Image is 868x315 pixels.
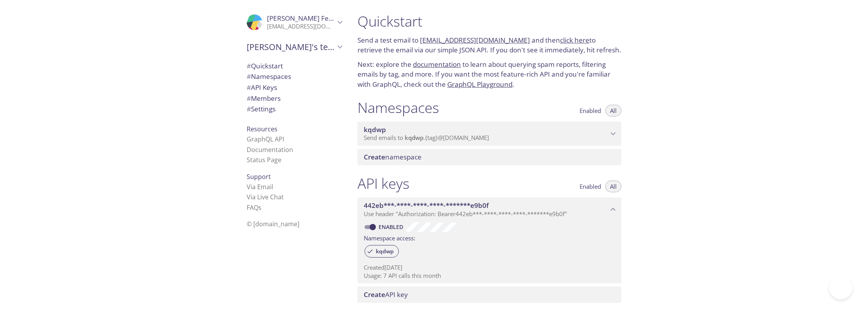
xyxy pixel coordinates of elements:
span: Resources [247,125,277,133]
a: Via Email [247,183,273,191]
div: Team Settings [240,104,348,115]
a: Enabled [377,223,406,231]
div: Quickstart [240,61,348,72]
span: kqdwp [405,134,423,141]
span: # [247,61,251,70]
div: Create API Key [358,286,621,303]
p: [EMAIL_ADDRESS][DOMAIN_NAME] [267,23,335,30]
a: Status Page [247,156,281,164]
div: Paul Felce [240,9,348,35]
p: Next: explore the to learn about querying spam reports, filtering emails by tag, and more. If you... [358,59,621,89]
a: GraphQL Playground [447,80,512,89]
a: GraphQL API [247,135,284,143]
div: API Keys [240,82,348,93]
span: kqdwp [371,248,398,255]
a: FAQ [247,203,261,212]
span: namespace [364,152,422,161]
button: Enabled [575,105,606,116]
a: [EMAIL_ADDRESS][DOMAIN_NAME] [420,36,530,45]
span: © [DOMAIN_NAME] [247,220,299,228]
h1: API keys [358,175,409,192]
div: Paul's team [240,37,348,57]
span: API key [364,290,408,299]
span: Create [364,290,385,299]
span: Send emails to . {tag} @[DOMAIN_NAME] [364,134,489,141]
span: Settings [247,104,276,113]
span: # [247,83,251,92]
p: Usage: 7 API calls this month [364,272,615,280]
button: All [605,105,621,116]
div: Create namespace [358,149,621,165]
span: [PERSON_NAME]'s team [247,41,335,52]
a: Via Live Chat [247,193,284,201]
label: Namespace access: [364,232,415,243]
div: kqdwp namespace [358,122,621,146]
a: documentation [413,60,461,69]
a: click here [560,36,589,45]
span: s [258,203,261,212]
span: Namespaces [247,72,291,81]
h1: Quickstart [358,13,621,30]
p: Created [DATE] [364,263,615,272]
span: # [247,104,251,113]
div: kqdwp [365,245,399,258]
div: Members [240,93,348,104]
span: API Keys [247,83,277,92]
span: kqdwp [364,125,386,134]
span: # [247,94,251,103]
span: Support [247,172,271,181]
button: Enabled [575,181,606,192]
a: Documentation [247,145,293,154]
span: # [247,72,251,81]
span: [PERSON_NAME] Felce [267,14,337,23]
iframe: Help Scout Beacon - Open [829,276,852,299]
h1: Namespaces [358,99,439,116]
p: Send a test email to and then to retrieve the email via our simple JSON API. If you don't see it ... [358,35,621,55]
button: All [605,181,621,192]
span: Quickstart [247,61,283,70]
div: Namespaces [240,71,348,82]
span: Create [364,152,385,161]
span: Members [247,94,281,103]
